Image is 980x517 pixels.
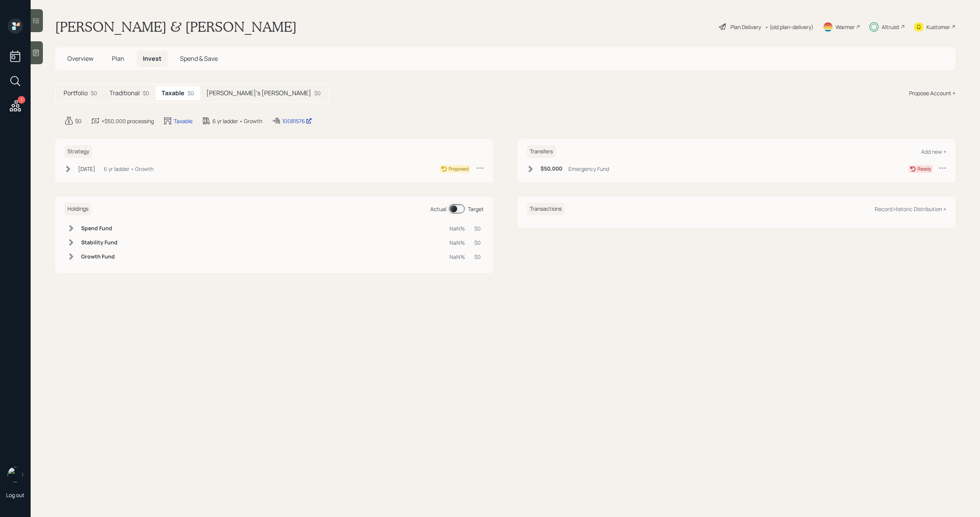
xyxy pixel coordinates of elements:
h6: Holdings [64,203,91,215]
div: 7 [18,96,25,104]
div: +$50,000 processing [101,117,154,125]
div: 10081576 [282,117,312,125]
h5: Taxable [162,89,185,97]
span: Overview [67,54,93,63]
div: NaN% [449,253,465,261]
h6: Stability Fund [81,239,118,246]
div: Warmer [836,23,855,31]
div: 6 yr ladder • Growth [104,165,154,173]
div: • (old plan-delivery) [765,23,813,31]
span: Invest [143,54,162,63]
div: Actual [430,205,446,213]
span: Plan [112,54,124,63]
div: $0 [474,253,481,261]
div: Taxable [174,117,193,125]
div: $0 [91,89,97,97]
h5: [PERSON_NAME]'s [PERSON_NAME] [206,89,311,97]
div: Proposed [449,166,469,172]
div: Record Historic Distribution + [875,205,946,213]
img: michael-russo-headshot.png [8,467,23,482]
h6: Spend Fund [81,225,118,232]
div: $0 [143,89,149,97]
div: Kustomer [926,23,950,31]
div: Plan Delivery [730,23,761,31]
div: Log out [6,491,24,499]
div: Target [468,205,484,213]
h6: Strategy [64,145,92,158]
h6: Growth Fund [81,254,118,260]
div: $0 [314,89,321,97]
div: $0 [188,89,194,97]
h6: Transfers [527,145,556,158]
h6: Transactions [527,203,565,215]
div: Ready [918,166,931,172]
div: $0 [75,117,82,125]
div: Propose Account + [909,89,955,97]
div: NaN% [449,224,465,232]
div: [DATE] [78,165,95,173]
div: $0 [474,239,481,247]
h1: [PERSON_NAME] & [PERSON_NAME] [55,18,297,35]
div: $0 [474,224,481,232]
h5: Traditional [109,89,140,97]
div: NaN% [449,239,465,247]
div: Emergency Fund [568,165,609,173]
div: Add new + [921,148,946,155]
h5: Portfolio [64,89,88,97]
span: Spend & Save [180,54,218,63]
div: 6 yr ladder • Growth [212,117,262,125]
h6: $50,000 [541,166,562,172]
div: Altruist [882,23,900,31]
